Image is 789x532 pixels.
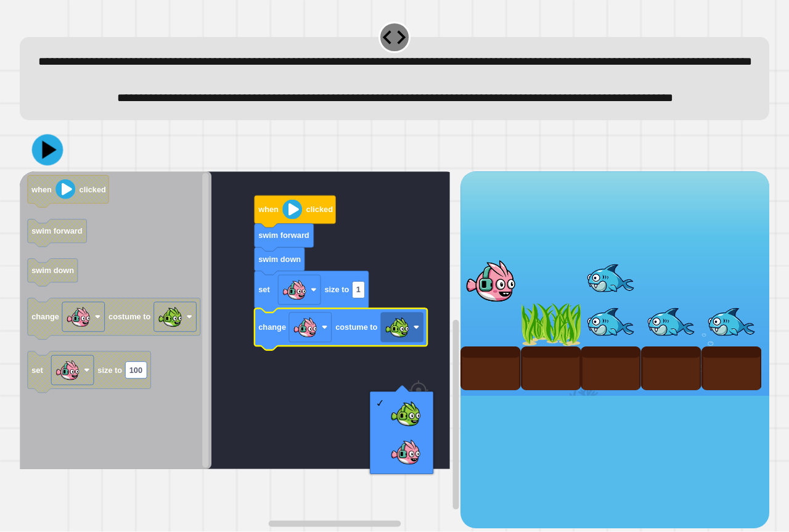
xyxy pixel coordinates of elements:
text: set [258,285,270,295]
text: size to [97,366,122,375]
text: costume to [108,313,150,322]
img: PinkFish [390,436,421,467]
text: when [258,205,279,215]
div: Blockly Workspace [20,171,460,528]
text: 100 [129,366,142,375]
text: 1 [356,285,361,295]
text: change [31,313,59,322]
text: when [31,185,52,194]
text: swim down [258,255,301,264]
text: set [31,366,43,375]
text: swim forward [258,231,309,240]
text: swim forward [31,226,83,235]
text: costume to [335,322,377,332]
text: clicked [306,205,333,215]
text: change [258,322,286,332]
text: size to [324,285,349,295]
text: clicked [80,185,106,194]
text: swim down [31,266,74,275]
img: GreenFish [390,398,421,429]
